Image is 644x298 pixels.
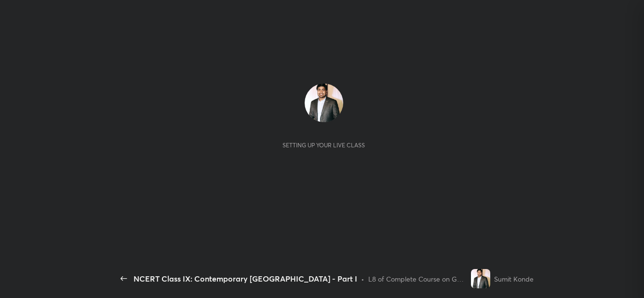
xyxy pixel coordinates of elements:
div: L8 of Complete Course on Geography through NCERT - UPSC GS [368,274,467,284]
img: fbb3c24a9d964a2d9832b95166ca1330.jpg [305,84,343,122]
div: • [361,274,364,284]
div: Sumit Konde [494,274,534,284]
div: Setting up your live class [282,142,365,149]
div: NCERT Class IX: Contemporary [GEOGRAPHIC_DATA] - Part I [134,273,357,284]
img: fbb3c24a9d964a2d9832b95166ca1330.jpg [471,269,490,288]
